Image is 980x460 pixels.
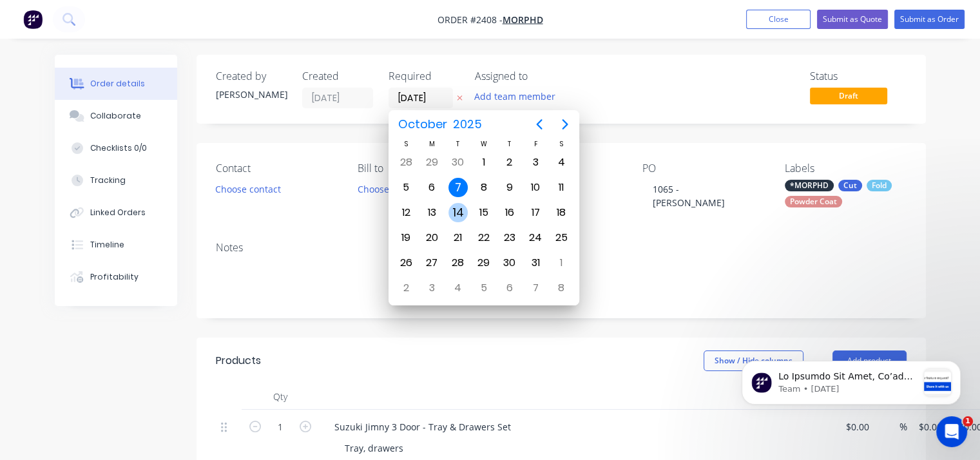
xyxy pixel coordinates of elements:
div: Collaborate [90,110,141,122]
button: Submit as Order [894,10,965,29]
div: Suzuki Jimny 3 Door - Tray & Drawers Set [324,417,521,436]
div: Bill to [358,162,479,175]
div: F [523,139,548,149]
span: Draft [810,88,887,104]
button: Order details [55,68,177,100]
div: W [471,139,497,149]
button: Profitability [55,261,177,293]
div: T [445,139,470,149]
div: Saturday, October 25, 2025 [552,228,571,247]
div: Friday, October 24, 2025 [526,228,545,247]
img: Factory [23,10,43,29]
div: Thursday, October 16, 2025 [500,203,519,222]
iframe: Intercom live chat [936,416,967,447]
div: Friday, October 17, 2025 [526,203,545,222]
div: Friday, November 7, 2025 [526,278,545,298]
div: Monday, October 20, 2025 [422,228,441,247]
div: Friday, October 10, 2025 [526,178,545,197]
div: Wednesday, October 29, 2025 [474,253,494,273]
div: Tuesday, September 30, 2025 [448,153,468,172]
iframe: Intercom notifications message [722,335,980,425]
div: Required [389,70,459,82]
div: Tuesday, October 14, 2025 [448,203,468,222]
button: Close [746,10,811,29]
p: Message from Team, sent 6d ago [56,48,195,60]
div: Status [810,70,907,82]
div: Saturday, October 11, 2025 [552,178,571,197]
div: Sunday, October 5, 2025 [396,178,416,197]
button: Collaborate [55,100,177,132]
button: Linked Orders [55,196,177,229]
div: Sunday, November 2, 2025 [396,278,416,298]
div: Notes [216,242,907,254]
button: Choose address [351,180,433,197]
div: Monday, November 3, 2025 [422,278,441,298]
div: Wednesday, October 8, 2025 [474,178,494,197]
div: Wednesday, November 5, 2025 [474,278,494,298]
button: Next page [552,111,578,137]
div: Sunday, October 19, 2025 [396,228,416,247]
span: % [899,419,907,434]
button: Choose contact [208,180,287,197]
div: Saturday, November 1, 2025 [552,253,571,273]
div: Linked Orders [90,207,146,218]
button: Timeline [55,229,177,261]
div: S [393,139,419,149]
div: Contact [216,162,338,175]
div: Today, Tuesday, October 7, 2025 [448,178,468,197]
button: Submit as Quote [817,10,888,29]
div: Qty [242,384,319,410]
div: [PERSON_NAME] [216,88,287,101]
span: 1 [963,416,973,426]
div: Tuesday, October 28, 2025 [448,253,468,273]
div: Created [302,70,373,82]
div: Monday, October 13, 2025 [422,203,441,222]
div: Monday, September 29, 2025 [422,153,441,172]
div: Sunday, October 26, 2025 [396,253,416,273]
div: Tracking [90,175,126,186]
div: Saturday, October 4, 2025 [552,153,571,172]
div: Sunday, September 28, 2025 [396,153,416,172]
div: Tuesday, October 21, 2025 [448,228,468,247]
span: October [395,113,450,136]
button: Add team member [475,88,562,105]
div: PO [642,162,764,175]
button: Checklists 0/0 [55,132,177,164]
div: Powder Coat [785,196,842,207]
div: Saturday, October 18, 2025 [552,203,571,222]
div: Fold [867,180,892,191]
div: Tuesday, November 4, 2025 [448,278,468,298]
div: S [548,139,574,149]
div: Timeline [90,239,124,251]
div: Friday, October 3, 2025 [526,153,545,172]
div: Created by [216,70,287,82]
div: Order details [90,78,145,90]
div: Wednesday, October 22, 2025 [474,228,494,247]
div: Friday, October 31, 2025 [526,253,545,273]
button: Add team member [467,88,562,105]
div: T [497,139,523,149]
div: Thursday, October 9, 2025 [500,178,519,197]
div: Labels [785,162,907,175]
div: Products [216,353,261,369]
div: Monday, October 6, 2025 [422,178,441,197]
div: Thursday, October 23, 2025 [500,228,519,247]
span: Order #2408 - [437,14,503,26]
div: Thursday, November 6, 2025 [500,278,519,298]
div: Assigned to [475,70,604,82]
div: Checklists 0/0 [90,142,147,154]
button: October2025 [390,113,490,136]
div: Wednesday, October 15, 2025 [474,203,494,222]
div: Profitability [90,271,139,283]
a: MORPHD [503,14,543,26]
div: 1065 - [PERSON_NAME] [642,180,764,212]
button: Show / Hide columns [704,350,803,371]
button: Previous page [526,111,552,137]
div: Saturday, November 8, 2025 [552,278,571,298]
span: 2025 [450,113,485,136]
div: M [419,139,445,149]
div: Sunday, October 12, 2025 [396,203,416,222]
